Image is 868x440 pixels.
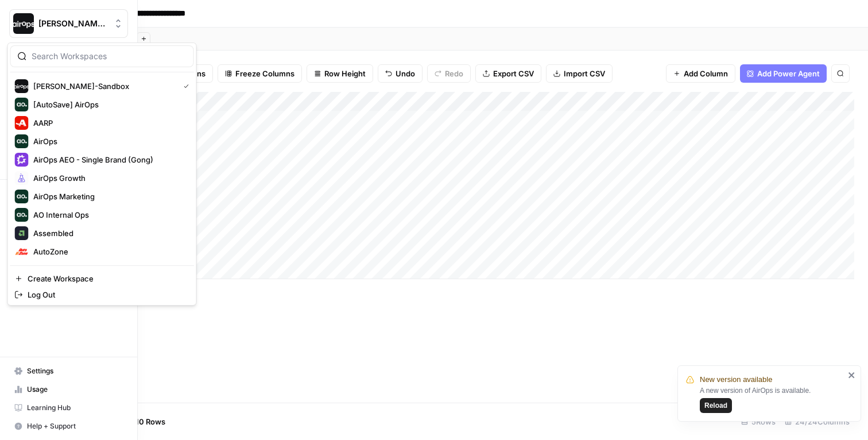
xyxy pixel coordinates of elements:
span: New version available [700,374,772,385]
span: Import CSV [564,68,605,79]
span: Learning Hub [27,403,123,413]
span: Add Column [684,68,728,79]
span: [PERSON_NAME]-Sandbox [38,18,108,29]
span: Row Height [324,68,366,79]
div: 5 Rows [737,412,780,431]
img: AARP Logo [15,116,29,130]
button: Add Column [666,64,735,83]
span: AirOps Marketing [33,191,185,202]
a: Settings [9,362,128,380]
span: [PERSON_NAME]-Sandbox [33,80,175,92]
button: Row Height [307,64,373,83]
div: 24/24 Columns [780,412,854,431]
span: [AutoSave] AirOps [33,99,185,110]
a: Learning Hub [9,399,128,417]
span: Undo [396,68,415,79]
span: Export CSV [493,68,534,79]
button: Freeze Columns [218,64,302,83]
img: AirOps AEO - Single Brand (Gong) Logo [15,153,29,167]
span: AutoZone [33,246,185,257]
img: AirOps Logo [15,134,29,148]
span: Freeze Columns [235,68,294,79]
img: AutoZone Logo [15,245,29,258]
img: Assembled Logo [15,226,29,240]
img: [AutoSave] AirOps Logo [15,98,29,111]
img: AirOps Marketing Logo [15,190,29,203]
div: A new version of AirOps is available. [700,385,844,413]
span: Redo [445,68,463,79]
span: Reload [704,400,727,411]
img: Dille-Sandbox Logo [15,79,29,93]
span: AARP [33,117,185,129]
button: Add Power Agent [740,64,827,83]
span: AirOps [33,136,185,147]
input: Search Workspaces [32,51,187,62]
img: Dille-Sandbox Logo [13,13,34,34]
div: Workspace: Dille-Sandbox [7,43,197,306]
a: Log Out [10,287,194,303]
span: AirOps Growth [33,172,185,184]
button: Workspace: Dille-Sandbox [9,9,128,38]
button: Redo [427,64,471,83]
button: Export CSV [475,64,541,83]
img: AO Internal Ops Logo [15,208,29,222]
span: Settings [27,366,123,376]
span: Create Workspace [28,273,185,284]
span: Log Out [28,289,185,300]
span: Help + Support [27,421,123,431]
span: Assembled [33,227,185,239]
button: Help + Support [9,417,128,435]
span: Add 10 Rows [119,416,165,427]
img: AirOps Growth Logo [15,171,29,185]
button: Reload [700,398,732,413]
a: Create Workspace [10,271,194,287]
span: Add Power Agent [757,68,820,79]
span: AO Internal Ops [33,209,185,221]
a: Usage [9,380,128,399]
button: close [848,370,856,380]
span: AirOps AEO - Single Brand (Gong) [33,154,185,165]
button: Undo [378,64,423,83]
button: Import CSV [546,64,613,83]
span: Usage [27,384,123,395]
